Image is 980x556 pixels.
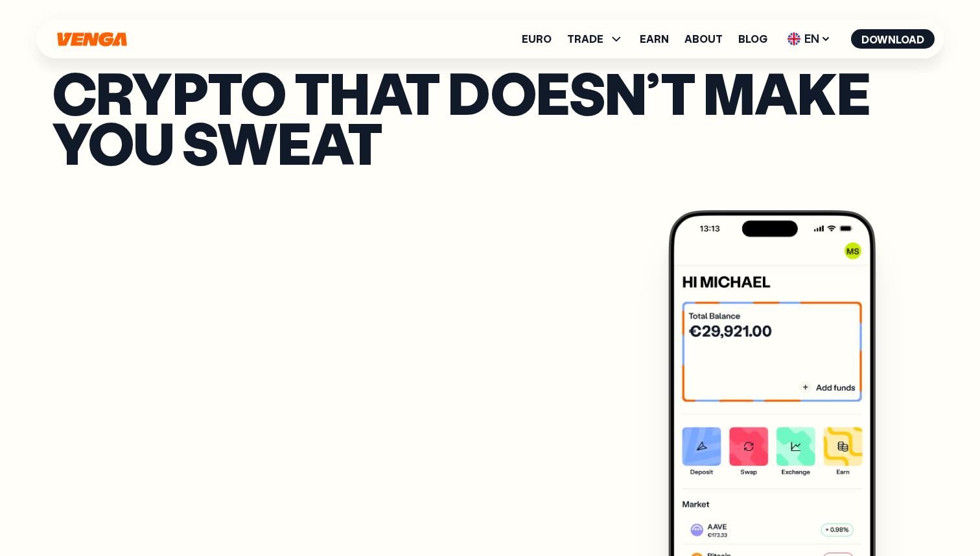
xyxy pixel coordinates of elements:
a: Blog [738,34,767,44]
span: TRADE [567,34,603,44]
span: TRADE [567,31,624,47]
a: About [684,34,723,44]
svg: Home [56,32,128,47]
button: Download [851,29,935,49]
a: Earn [640,34,669,44]
p: Crypto that doesn’t make you sweat [52,67,928,167]
img: flag-uk [787,32,800,45]
a: Euro [522,34,552,44]
span: EN [783,29,835,49]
